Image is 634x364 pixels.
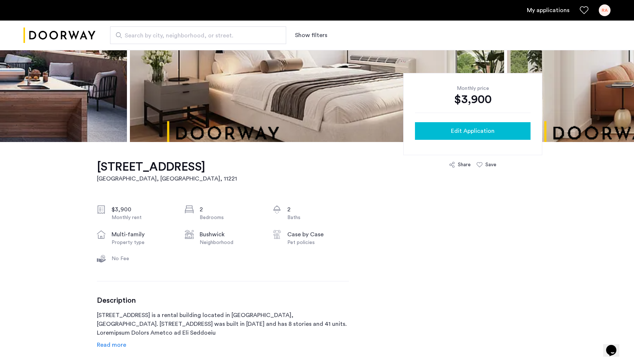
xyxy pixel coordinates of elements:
div: Monthly rent [112,214,173,221]
div: Save [485,161,496,168]
a: My application [527,6,569,15]
h2: [GEOGRAPHIC_DATA], [GEOGRAPHIC_DATA] , 11221 [97,174,237,183]
h1: [STREET_ADDRESS] [97,160,237,174]
img: logo [23,22,95,49]
div: RA [599,4,611,16]
span: Search by city, neighborhood, or street. [125,31,266,40]
div: $3,900 [415,92,531,107]
div: No Fee [112,255,173,262]
div: multi-family [112,230,173,239]
div: Pet policies [287,239,349,246]
div: 2 [287,205,349,214]
button: button [415,122,531,140]
a: Favorites [580,6,589,15]
div: 2 [200,205,261,214]
div: $3,900 [112,205,173,214]
p: [STREET_ADDRESS] is a rental building located in [GEOGRAPHIC_DATA], [GEOGRAPHIC_DATA]. [STREET_AD... [97,311,349,337]
iframe: chat widget [603,335,627,357]
div: Monthly price [415,85,531,92]
div: Bushwick [200,230,261,239]
span: Edit Application [451,127,495,135]
div: Share [458,161,471,168]
a: Read info [97,341,126,349]
button: Show or hide filters [295,31,327,40]
span: Read more [97,342,126,348]
div: Baths [287,214,349,221]
div: Case by Case [287,230,349,239]
div: Neighborhood [200,239,261,246]
a: Cazamio logo [23,22,95,49]
h3: Description [97,296,349,305]
div: Property type [112,239,173,246]
a: [STREET_ADDRESS][GEOGRAPHIC_DATA], [GEOGRAPHIC_DATA], 11221 [97,160,237,183]
input: Apartment Search [110,26,286,44]
div: Bedrooms [200,214,261,221]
